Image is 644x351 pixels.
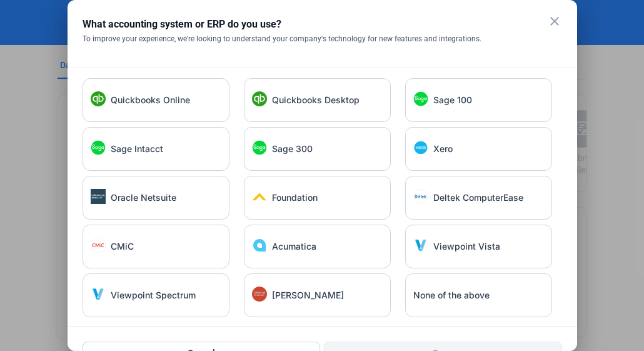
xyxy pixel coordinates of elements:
[272,289,344,302] span: [PERSON_NAME]
[547,14,562,29] mat-icon: close
[433,240,500,253] span: Viewpoint Vista
[83,34,562,44] div: To improve your experience, we're looking to understand your company's technology for new feature...
[111,94,190,106] span: Quickbooks Online
[433,191,523,204] span: Deltek ComputerEase
[272,240,316,253] span: Acumatica
[111,240,134,253] span: CMiC
[272,143,313,155] span: Sage 300
[272,94,360,106] span: Quickbooks Desktop
[272,191,318,204] span: Foundation
[83,15,531,31] div: What accounting system or ERP do you use?
[111,143,163,155] span: Sage Intacct
[111,191,176,204] span: Oracle Netsuite
[111,289,196,302] span: Viewpoint Spectrum
[433,94,472,106] span: Sage 100
[413,289,490,302] span: None of the above
[433,143,453,155] span: Xero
